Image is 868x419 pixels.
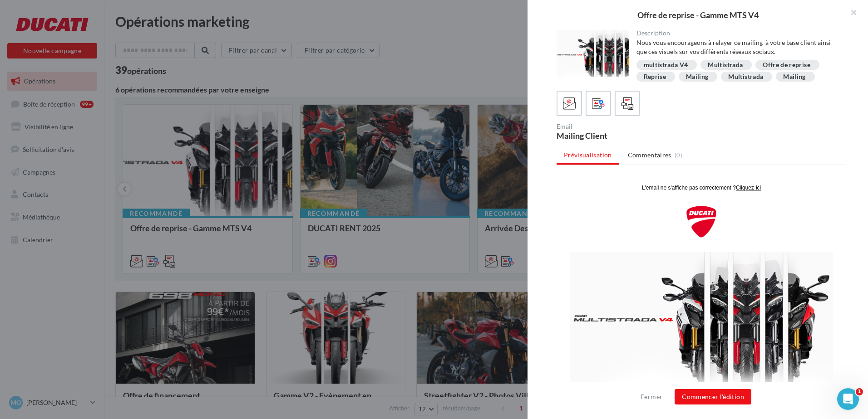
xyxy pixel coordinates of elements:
[686,73,708,80] div: Mailing
[644,62,688,68] div: multistrada V4
[542,11,853,19] div: Offre de reprise - Gamme MTS V4
[557,123,698,130] div: Email
[644,73,666,80] div: Reprise
[856,388,863,395] span: 1
[708,62,743,68] div: Multistrada
[837,388,859,410] iframe: Intercom live chat
[728,73,763,80] div: Multistrada
[637,391,666,402] button: Fermer
[675,389,751,404] button: Commencer l'édition
[628,151,671,160] span: Commentaires
[557,132,698,140] div: Mailing Client
[85,5,179,11] span: L'email ne s'affiche pas correctement ?
[179,5,204,11] a: Cliquez-ici
[763,62,810,68] div: Offre de reprise
[13,73,276,204] img: Visuel_Offre_Remise_MTS_Emailing.jpg
[636,38,839,56] div: Nous vous encourageons à relayer ce mailing à votre base client ainsi que ces visuels sur vos dif...
[675,151,682,159] span: (0)
[636,30,839,36] div: Description
[129,25,161,59] img: Ducati_Shield_2D_W.png
[783,73,805,80] div: Mailing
